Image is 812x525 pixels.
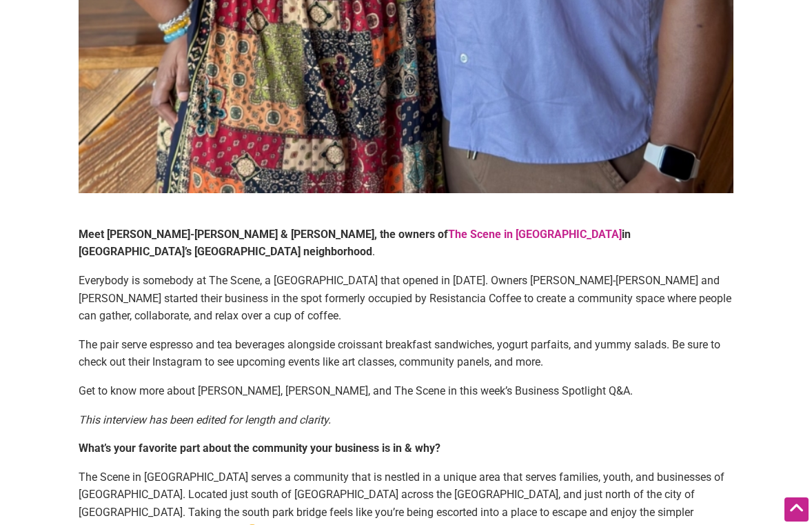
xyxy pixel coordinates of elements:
[79,272,733,325] p: Everybody is somebody at The Scene, a [GEOGRAPHIC_DATA] that opened in [DATE]. Owners [PERSON_NAM...
[448,228,622,241] a: The Scene in [GEOGRAPHIC_DATA]
[784,497,809,522] div: Scroll Back to Top
[79,228,631,259] strong: Meet [PERSON_NAME]-[PERSON_NAME] & [PERSON_NAME], the owners of in [GEOGRAPHIC_DATA]’s [GEOGRAPHI...
[79,336,733,371] p: The pair serve espresso and tea beverages alongside croissant breakfast sandwiches, yogurt parfai...
[79,442,440,455] strong: What’s your favorite part about the community your business is in & why?
[79,226,733,261] p: .
[79,413,331,426] em: This interview has been edited for length and clarity.
[79,382,733,400] p: Get to know more about [PERSON_NAME], [PERSON_NAME], and The Scene in this week’s Business Spotli...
